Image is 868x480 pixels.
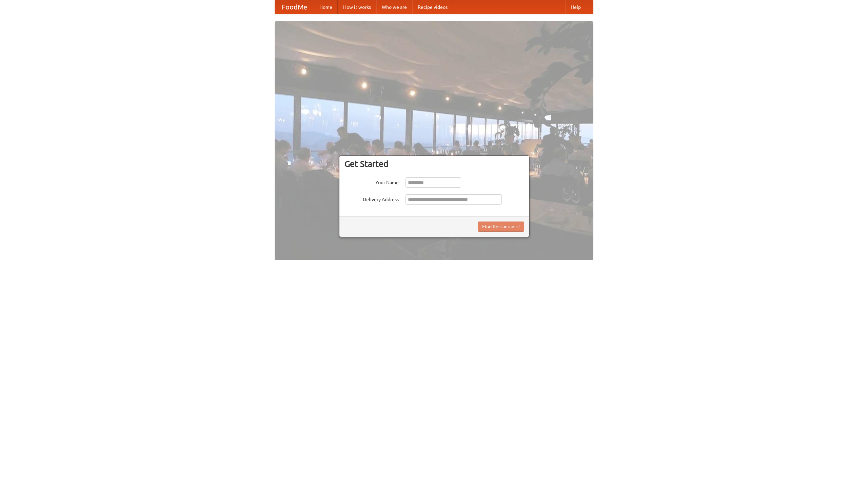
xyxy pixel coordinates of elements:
a: FoodMe [275,0,314,14]
a: Who we are [376,0,412,14]
a: Help [565,0,586,14]
label: Your Name [344,177,399,186]
a: How it works [338,0,376,14]
label: Delivery Address [344,194,399,203]
a: Home [314,0,338,14]
a: Recipe videos [412,0,453,14]
button: Find Restaurants! [478,222,524,232]
h3: Get Started [344,159,524,169]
